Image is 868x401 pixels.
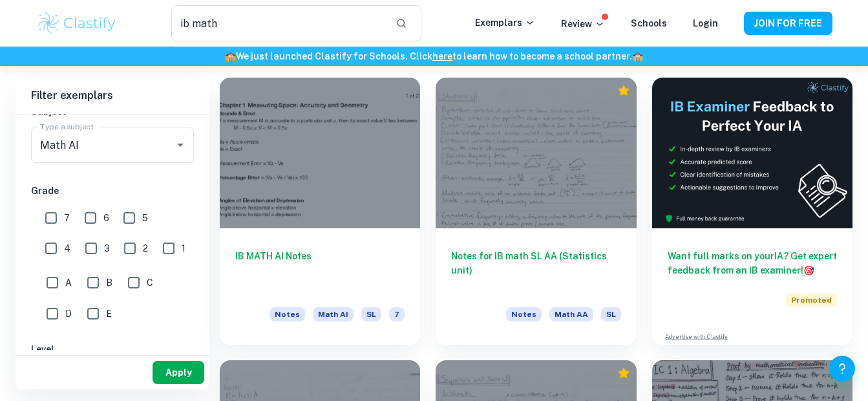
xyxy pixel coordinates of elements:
h6: Grade [31,184,194,198]
button: Open [171,136,189,154]
span: Promoted [786,293,837,307]
a: Login [693,18,718,28]
p: Review [561,17,605,31]
span: 1 [182,241,185,255]
span: 🏫 [632,51,643,61]
a: Notes for IB math SL AA (Statistics unit)NotesMath AASL [436,78,636,345]
span: 4 [64,241,70,255]
span: SL [601,307,621,321]
img: Thumbnail [652,78,852,228]
a: Advertise with Clastify [665,332,728,341]
a: IB MATH AI NotesNotesMath AISL7 [220,78,420,345]
a: Want full marks on yourIA? Get expert feedback from an IB examiner!PromotedAdvertise with Clastify [652,78,852,345]
span: 🏫 [225,51,236,61]
span: 5 [142,211,148,225]
h6: Level [31,342,194,356]
button: Apply [153,361,204,384]
div: Premium [617,84,630,97]
span: Math AA [549,307,593,321]
label: Type a subject [40,121,94,132]
input: Search for any exemplars... [171,5,385,41]
span: B [106,276,112,290]
button: Help and Feedback [829,356,855,382]
span: SL [361,307,381,321]
h6: IB MATH AI Notes [235,249,405,292]
span: 3 [104,241,110,255]
span: C [147,276,153,290]
span: 🎯 [803,265,814,276]
h6: Notes for IB math SL AA (Statistics unit) [451,249,620,292]
h6: We just launched Clastify for Schools. Click to learn how to become a school partner. [3,49,865,63]
span: 2 [143,241,148,255]
span: 7 [64,211,70,225]
h6: Want full marks on your IA ? Get expert feedback from an IB examiner! [668,249,837,277]
span: 7 [389,307,405,321]
span: D [65,307,72,321]
span: E [106,307,112,321]
span: Notes [506,307,542,321]
div: Premium [617,367,630,380]
span: Notes [270,307,305,321]
img: Clastify logo [36,10,118,36]
p: Exemplars [475,16,535,30]
button: JOIN FOR FREE [744,12,832,35]
span: A [65,276,72,290]
a: Schools [631,18,667,28]
a: here [432,51,452,61]
span: 6 [103,211,109,225]
span: Math AI [313,307,354,321]
h6: Filter exemplars [16,78,209,114]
